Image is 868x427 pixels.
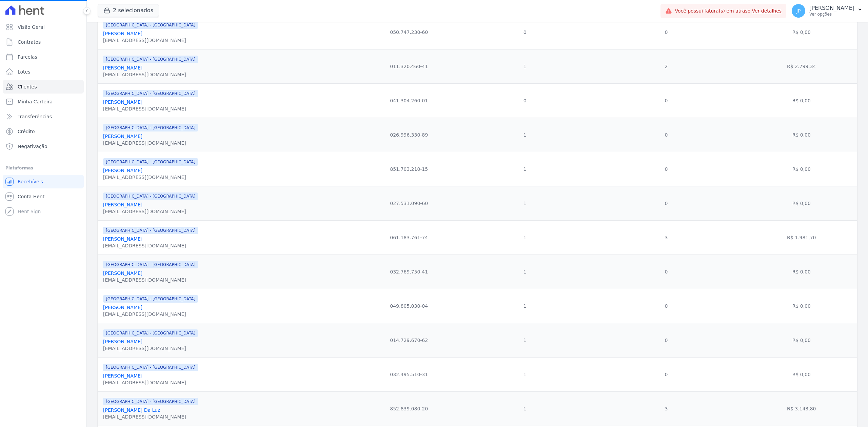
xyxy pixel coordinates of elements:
[3,35,84,49] a: Contratos
[587,152,746,186] td: 0
[18,113,52,120] span: Transferências
[355,255,463,289] td: 032.769.750-41
[3,95,84,108] a: Minha Carteira
[587,220,746,255] td: 3
[587,255,746,289] td: 0
[355,220,463,255] td: 061.183.761-74
[463,15,587,49] td: 0
[103,208,198,215] div: [EMAIL_ADDRESS][DOMAIN_NAME]
[103,364,198,371] span: [GEOGRAPHIC_DATA] - [GEOGRAPHIC_DATA]
[103,329,198,337] span: [GEOGRAPHIC_DATA] - [GEOGRAPHIC_DATA]
[103,134,142,139] a: [PERSON_NAME]
[103,373,142,379] a: [PERSON_NAME]
[463,357,587,391] td: 1
[809,5,854,12] p: [PERSON_NAME]
[355,391,463,426] td: 852.839.080-20
[103,227,198,234] span: [GEOGRAPHIC_DATA] - [GEOGRAPHIC_DATA]
[746,289,857,323] td: R$ 0,00
[3,190,84,203] a: Conta Hent
[463,391,587,426] td: 1
[103,270,142,276] a: [PERSON_NAME]
[3,80,84,94] a: Clientes
[103,345,198,352] div: [EMAIL_ADDRESS][DOMAIN_NAME]
[18,128,35,135] span: Crédito
[103,174,198,181] div: [EMAIL_ADDRESS][DOMAIN_NAME]
[355,289,463,323] td: 049.805.030-04
[3,20,84,34] a: Visão Geral
[355,186,463,220] td: 027.531.090-60
[18,83,37,90] span: Clientes
[103,311,198,318] div: [EMAIL_ADDRESS][DOMAIN_NAME]
[587,391,746,426] td: 3
[103,56,198,63] span: [GEOGRAPHIC_DATA] - [GEOGRAPHIC_DATA]
[355,152,463,186] td: 851.703.210-15
[587,49,746,83] td: 2
[746,15,857,49] td: R$ 0,00
[103,21,198,29] span: [GEOGRAPHIC_DATA] - [GEOGRAPHIC_DATA]
[103,339,142,344] a: [PERSON_NAME]
[18,143,47,150] span: Negativação
[103,158,198,166] span: [GEOGRAPHIC_DATA] - [GEOGRAPHIC_DATA]
[103,37,198,44] div: [EMAIL_ADDRESS][DOMAIN_NAME]
[103,168,142,173] a: [PERSON_NAME]
[98,4,159,17] button: 2 selecionados
[746,220,857,255] td: R$ 1.981,70
[3,125,84,138] a: Crédito
[103,90,198,97] span: [GEOGRAPHIC_DATA] - [GEOGRAPHIC_DATA]
[18,178,43,185] span: Recebíveis
[18,68,31,75] span: Lotes
[18,39,41,45] span: Contratos
[746,323,857,357] td: R$ 0,00
[463,289,587,323] td: 1
[355,83,463,118] td: 041.304.260-01
[463,323,587,357] td: 1
[809,12,854,17] p: Ver opções
[587,289,746,323] td: 0
[18,54,37,60] span: Parcelas
[746,49,857,83] td: R$ 2.799,34
[463,186,587,220] td: 1
[463,118,587,152] td: 1
[103,71,198,78] div: [EMAIL_ADDRESS][DOMAIN_NAME]
[3,140,84,153] a: Negativação
[786,1,868,20] button: JP [PERSON_NAME] Ver opções
[18,24,45,30] span: Visão Geral
[746,391,857,426] td: R$ 3.143,80
[746,83,857,118] td: R$ 0,00
[746,357,857,391] td: R$ 0,00
[587,357,746,391] td: 0
[355,357,463,391] td: 032.495.510-31
[103,261,198,268] span: [GEOGRAPHIC_DATA] - [GEOGRAPHIC_DATA]
[103,295,198,303] span: [GEOGRAPHIC_DATA] - [GEOGRAPHIC_DATA]
[103,413,198,420] div: [EMAIL_ADDRESS][DOMAIN_NAME]
[463,255,587,289] td: 1
[752,8,782,14] a: Ver detalhes
[103,105,198,112] div: [EMAIL_ADDRESS][DOMAIN_NAME]
[103,277,198,283] div: [EMAIL_ADDRESS][DOMAIN_NAME]
[103,65,142,70] a: [PERSON_NAME]
[103,305,142,310] a: [PERSON_NAME]
[355,323,463,357] td: 014.729.670-62
[746,152,857,186] td: R$ 0,00
[103,99,142,105] a: [PERSON_NAME]
[103,192,198,200] span: [GEOGRAPHIC_DATA] - [GEOGRAPHIC_DATA]
[587,83,746,118] td: 0
[355,118,463,152] td: 026.996.330-89
[103,236,142,242] a: [PERSON_NAME]
[103,124,198,131] span: [GEOGRAPHIC_DATA] - [GEOGRAPHIC_DATA]
[18,193,44,200] span: Conta Hent
[103,379,198,386] div: [EMAIL_ADDRESS][DOMAIN_NAME]
[355,49,463,83] td: 011.320.460-41
[3,110,84,123] a: Transferências
[746,118,857,152] td: R$ 0,00
[103,202,142,207] a: [PERSON_NAME]
[103,242,198,249] div: [EMAIL_ADDRESS][DOMAIN_NAME]
[18,98,53,105] span: Minha Carteira
[103,140,198,146] div: [EMAIL_ADDRESS][DOMAIN_NAME]
[103,31,142,36] a: [PERSON_NAME]
[355,15,463,49] td: 050.747.230-60
[463,49,587,83] td: 1
[103,407,160,413] a: [PERSON_NAME] Da Luz
[746,255,857,289] td: R$ 0,00
[463,83,587,118] td: 0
